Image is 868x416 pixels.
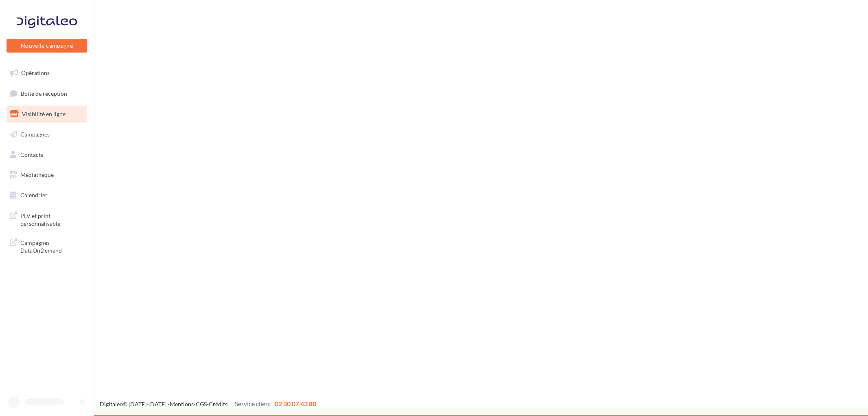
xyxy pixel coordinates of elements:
[5,106,89,123] a: Visibilité en ligne
[209,401,227,407] a: Crédits
[20,151,43,158] span: Contacts
[7,39,87,53] button: Nouvelle campagne
[21,90,67,97] span: Boîte de réception
[20,210,84,228] span: PLV et print personnalisable
[22,110,66,117] span: Visibilité en ligne
[5,64,89,81] a: Opérations
[100,401,123,407] a: Digitaleo
[235,400,271,407] span: Service client
[5,187,89,204] a: Calendrier
[20,237,84,255] span: Campagnes DataOnDemand
[20,191,48,198] span: Calendrier
[20,171,54,178] span: Médiathèque
[5,207,89,231] a: PLV et print personnalisable
[5,166,89,183] a: Médiathèque
[5,126,89,143] a: Campagnes
[21,69,50,76] span: Opérations
[5,234,89,258] a: Campagnes DataOnDemand
[170,401,194,407] a: Mentions
[100,401,316,407] span: © [DATE]-[DATE] - - -
[5,146,89,163] a: Contacts
[275,400,316,407] span: 02 30 07 43 80
[5,85,89,102] a: Boîte de réception
[20,131,50,138] span: Campagnes
[196,401,207,407] a: CGS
